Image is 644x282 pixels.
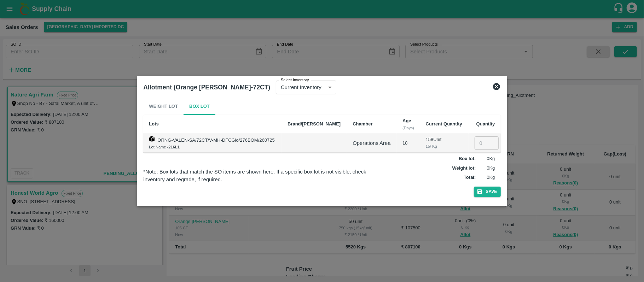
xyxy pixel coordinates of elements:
[474,187,501,197] button: Save
[149,136,155,142] img: box
[452,165,476,172] label: Weight lot :
[143,84,270,91] b: Allotment (Orange [PERSON_NAME]-72CT)
[402,125,414,131] div: (Days)
[149,121,158,127] b: Lots
[143,168,381,184] div: *Note: Box lots that match the SO items are shown here. If a specific box lot is not visible, che...
[420,134,469,153] td: 158 Unit
[143,134,282,153] td: ORNG-VALEN-SA/72CT/V-MH-DFCGlo/276BOM/260725
[168,145,180,149] b: 216L1
[426,143,463,149] div: 15 / Kg
[149,144,276,150] div: Lot Name -
[426,121,462,127] b: Current Quantity
[477,174,495,181] p: 0 Kg
[281,83,321,91] p: Current Inventory
[353,139,391,147] div: Operations Area
[477,155,495,162] p: 0 Kg
[402,118,411,123] b: Age
[397,134,420,153] td: 18
[288,121,341,127] b: Brand/[PERSON_NAME]
[476,121,495,127] b: Quantity
[184,98,215,115] button: Box Lot
[464,174,476,181] label: Total :
[353,121,372,127] b: Chamber
[459,155,476,162] label: Box lot :
[475,136,499,150] input: 0
[477,165,495,172] p: 0 Kg
[281,77,309,83] label: Select Inventory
